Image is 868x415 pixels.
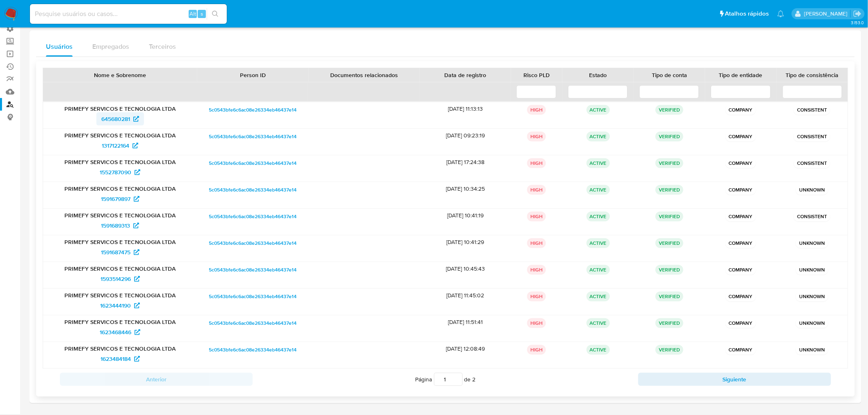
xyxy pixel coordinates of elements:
[201,10,203,18] span: s
[853,9,862,18] a: Sair
[804,10,850,18] p: sabrina.lima@mercadopago.com.br
[207,8,224,20] button: search-icon
[725,9,769,18] span: Atalhos rápidos
[30,9,227,19] input: Pesquise usuários ou casos...
[851,19,864,26] span: 3.153.0
[190,10,196,18] span: Alt
[777,10,784,17] a: Notificações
